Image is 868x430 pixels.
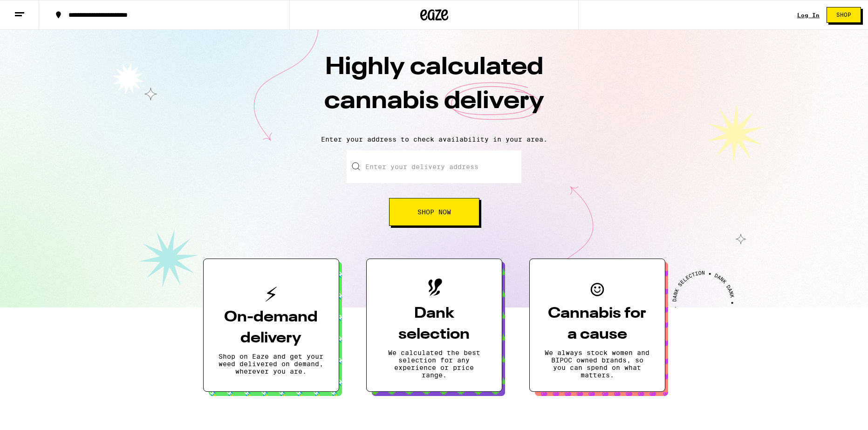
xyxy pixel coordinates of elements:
[9,136,859,143] p: Enter your address to check availability in your area.
[271,51,597,128] h1: Highly calculated cannabis delivery
[382,303,487,345] h3: Dank selection
[797,12,820,18] a: Log In
[827,7,861,23] button: Shop
[389,198,479,226] button: Shop Now
[545,349,650,379] p: We always stock women and BIPOC owned brands, so you can spend on what matters.
[382,349,487,379] p: We calculated the best selection for any experience or price range.
[219,307,324,349] h3: On-demand delivery
[366,259,502,392] button: Dank selectionWe calculated the best selection for any experience or price range.
[836,12,851,18] span: Shop
[203,259,339,392] button: On-demand deliveryShop on Eaze and get your weed delivered on demand, wherever you are.
[820,7,868,23] a: Shop
[347,150,521,183] input: Enter your delivery address
[545,303,650,345] h3: Cannabis for a cause
[219,353,324,375] p: Shop on Eaze and get your weed delivered on demand, wherever you are.
[529,259,665,392] button: Cannabis for a causeWe always stock women and BIPOC owned brands, so you can spend on what matters.
[417,209,451,215] span: Shop Now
